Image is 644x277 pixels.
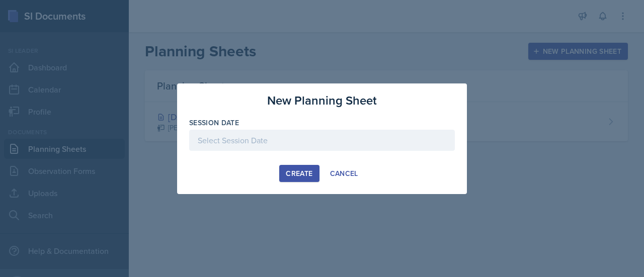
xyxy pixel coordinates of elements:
[279,165,319,182] button: Create
[286,169,312,177] div: Create
[324,165,365,182] button: Cancel
[189,118,239,128] label: Session Date
[330,169,358,177] div: Cancel
[267,91,377,110] h3: New Planning Sheet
